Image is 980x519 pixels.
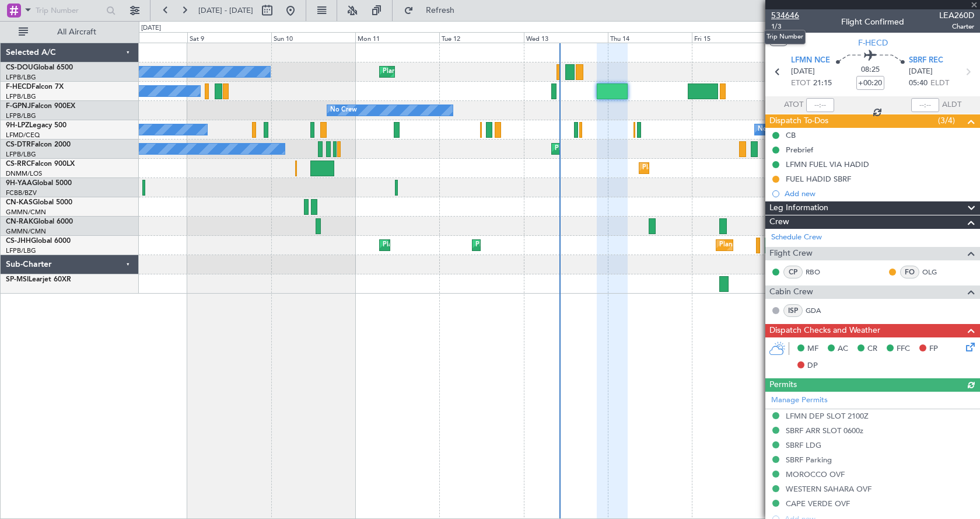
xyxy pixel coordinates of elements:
span: 05:40 [909,78,928,89]
a: CN-KASGlobal 5000 [6,199,72,206]
span: Dispatch Checks and Weather [769,324,880,337]
a: Schedule Crew [771,232,822,243]
a: CS-JHHGlobal 6000 [6,238,71,245]
span: Crew [769,215,789,229]
span: 9H-YAA [6,180,32,187]
a: CS-DOUGlobal 6500 [6,64,73,71]
span: CS-DTR [6,141,31,148]
div: Planned Maint Lagos ([PERSON_NAME]) [642,159,763,177]
div: LFMN FUEL VIA HADID [786,159,869,169]
span: CS-RRC [6,161,31,168]
div: CP [783,266,803,278]
span: Dispatch To-Dos [769,114,828,128]
a: DNMM/LOS [6,169,42,178]
span: F-HECD [6,83,32,90]
span: All Aircraft [30,28,123,36]
span: 08:25 [861,64,880,76]
span: Flight Crew [769,247,813,260]
a: LFPB/LBG [6,150,36,159]
a: GMMN/CMN [6,208,46,217]
a: LFMD/CEQ [6,131,40,140]
a: RBO [806,267,832,277]
span: SP-MSI [6,276,29,283]
div: No Crew [758,121,785,138]
div: Planned Maint [GEOGRAPHIC_DATA] ([GEOGRAPHIC_DATA]) [475,236,659,254]
a: LFPB/LBG [6,92,36,101]
span: AC [838,343,848,355]
div: Flight Confirmed [841,16,904,28]
span: ATOT [784,99,803,111]
div: Add new [785,189,974,198]
div: Planned Maint [GEOGRAPHIC_DATA] ([GEOGRAPHIC_DATA]) [719,236,903,254]
span: FP [929,343,938,355]
span: 534646 [771,9,799,22]
div: Tue 12 [439,32,523,43]
div: Fri 15 [692,32,776,43]
div: No Crew [330,102,357,119]
span: 21:15 [813,78,832,89]
input: Trip Number [36,2,103,19]
span: F-GPNJ [6,103,31,110]
span: FFC [897,343,910,355]
a: LFPB/LBG [6,246,36,255]
span: [DATE] - [DATE] [198,5,253,16]
span: [DATE] [791,66,815,78]
div: Trip Number [764,30,806,44]
div: Planned Maint [GEOGRAPHIC_DATA] ([GEOGRAPHIC_DATA]) [383,236,566,254]
a: GMMN/CMN [6,227,46,236]
span: CS-JHH [6,238,31,245]
span: F-HECD [858,37,888,49]
span: ETOT [791,78,810,89]
a: LFPB/LBG [6,73,36,82]
div: ISP [783,304,803,317]
span: (3/4) [938,114,955,127]
div: Planned Maint Sofia [555,140,614,158]
span: LEA260D [939,9,974,22]
div: FUEL HADID SBRF [786,174,851,184]
a: SP-MSILearjet 60XR [6,276,71,283]
div: Fri 8 [103,32,187,43]
div: Mon 11 [355,32,439,43]
a: F-HECDFalcon 7X [6,83,64,90]
div: Thu 14 [608,32,692,43]
a: CS-DTRFalcon 2000 [6,141,71,148]
button: All Aircraft [13,23,127,41]
span: [DATE] [909,66,933,78]
div: Prebrief [786,145,813,155]
span: CN-RAK [6,218,33,225]
span: 9H-LPZ [6,122,29,129]
a: 9H-YAAGlobal 5000 [6,180,72,187]
a: CS-RRCFalcon 900LX [6,161,75,168]
a: LFPB/LBG [6,112,36,120]
a: 9H-LPZLegacy 500 [6,122,66,129]
span: Cabin Crew [769,285,813,299]
span: ELDT [930,78,949,89]
span: CS-DOU [6,64,33,71]
span: CN-KAS [6,199,33,206]
a: CN-RAKGlobal 6000 [6,218,73,225]
span: MF [807,343,818,355]
button: Refresh [398,1,468,20]
span: CR [867,343,877,355]
div: [DATE] [141,23,161,33]
div: Sun 10 [271,32,355,43]
a: F-GPNJFalcon 900EX [6,103,75,110]
span: Leg Information [769,201,828,215]
span: LFMN NCE [791,55,830,67]
div: CB [786,130,796,140]
span: Charter [939,22,974,32]
span: Refresh [416,6,465,15]
span: SBRF REC [909,55,943,67]
span: DP [807,360,818,372]
div: Planned Maint [GEOGRAPHIC_DATA] ([GEOGRAPHIC_DATA]) [383,63,566,81]
div: FO [900,266,919,278]
span: ALDT [942,99,961,111]
a: FCBB/BZV [6,189,37,197]
a: OLG [922,267,949,277]
div: Sat 9 [187,32,271,43]
a: GDA [806,305,832,316]
div: Wed 13 [524,32,608,43]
